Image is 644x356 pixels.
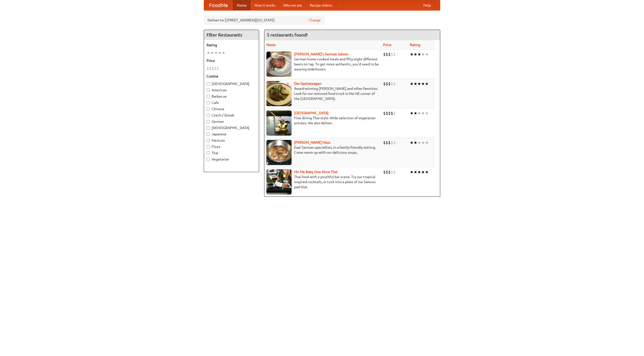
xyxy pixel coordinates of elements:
li: ★ [410,169,414,175]
input: Chinese [207,107,210,111]
input: American [207,89,210,92]
li: $ [391,169,393,175]
li: $ [388,169,391,175]
li: ★ [218,50,222,56]
a: Who we are [279,0,306,10]
li: ★ [417,110,421,116]
b: [GEOGRAPHIC_DATA] [294,111,329,115]
li: ★ [417,81,421,87]
li: ★ [414,169,417,175]
li: ★ [425,140,429,145]
li: $ [393,81,396,87]
input: Japanese [207,133,210,136]
h4: Filter Restaurants [204,30,259,40]
a: FoodMe [204,0,233,10]
li: ★ [421,140,425,145]
a: [PERSON_NAME]'s German Saloon [294,52,348,56]
li: ★ [207,50,210,56]
li: $ [386,81,388,87]
p: German home-cooked meals and fifty-eight different beers on tap. To get more authentic, you'd nee... [266,57,379,72]
li: ★ [421,81,425,87]
li: ★ [421,110,425,116]
li: $ [388,81,391,87]
a: Rating [410,43,420,47]
input: [DEMOGRAPHIC_DATA] [207,126,210,130]
li: $ [214,66,217,71]
div: Deliver to: [STREET_ADDRESS][US_STATE] [204,16,325,25]
p: Fine dining Thai-style. Wide selection of vegetarian entrées. We also deliver. [266,115,379,126]
li: $ [386,140,388,145]
a: Help [419,0,435,10]
input: Pizza [207,145,210,148]
li: $ [388,52,391,57]
a: Der Speisewagen [294,82,321,86]
li: $ [386,169,388,175]
label: [DEMOGRAPHIC_DATA] [207,81,256,86]
li: $ [209,66,212,71]
li: $ [393,110,396,116]
label: Mexican [207,138,256,143]
label: Pizza [207,144,256,149]
input: Czech / Slovak [207,114,210,117]
li: $ [383,81,386,87]
ng-pluralize: 5 restaurants found! [267,32,308,37]
li: $ [393,52,396,57]
li: ★ [417,169,421,175]
li: $ [388,140,391,145]
img: kohlhaus.jpg [266,140,292,165]
li: $ [383,169,386,175]
h5: Price [207,58,256,63]
a: Name [266,43,276,47]
input: Mexican [207,139,210,142]
label: Vegetarian [207,157,256,162]
a: Change [309,18,321,23]
li: $ [386,110,388,116]
li: $ [393,140,396,145]
li: ★ [414,52,417,57]
li: ★ [414,140,417,145]
li: ★ [417,140,421,145]
input: Vegetarian [207,158,210,161]
label: American [207,88,256,93]
label: Japanese [207,132,256,137]
li: ★ [421,52,425,57]
li: ★ [421,169,425,175]
li: $ [391,81,393,87]
li: $ [212,66,214,71]
li: $ [388,110,391,116]
li: ★ [222,50,225,56]
li: $ [391,140,393,145]
h5: Cuisine [207,74,256,79]
li: ★ [414,110,417,116]
a: How it works [251,0,279,10]
li: $ [386,52,388,57]
img: speisewagen.jpg [266,81,292,106]
li: $ [383,140,386,145]
li: $ [393,169,396,175]
a: Recipe videos [306,0,336,10]
li: ★ [425,52,429,57]
a: [PERSON_NAME] Haus [294,140,330,144]
img: babythai.jpg [266,169,292,194]
p: Thai food with a youthful bar scene. Try our tropical inspired cocktails, or tuck into a plate of... [266,174,379,189]
label: [DEMOGRAPHIC_DATA] [207,125,256,130]
a: Hit Me Baby One More Thai [294,170,338,174]
img: esthers.jpg [266,52,292,77]
p: Award-winning [PERSON_NAME] and other favorites. Look for our restored food truck in the NE corne... [266,86,379,101]
li: ★ [210,50,214,56]
label: Cafe [207,100,256,105]
img: satay.jpg [266,110,292,136]
li: $ [207,66,209,71]
h5: Rating [207,43,256,48]
label: Thai [207,150,256,155]
li: ★ [425,169,429,175]
li: ★ [425,81,429,87]
li: ★ [417,52,421,57]
label: Chinese [207,106,256,111]
li: ★ [410,140,414,145]
li: $ [383,110,386,116]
